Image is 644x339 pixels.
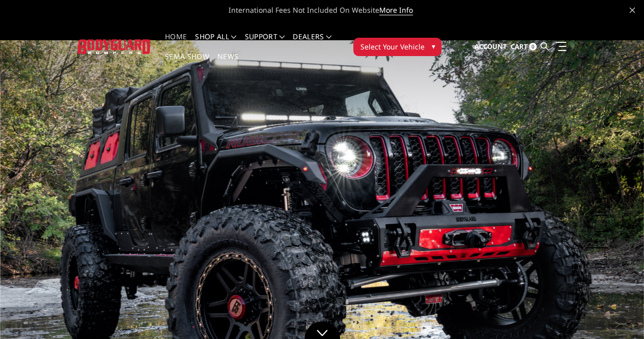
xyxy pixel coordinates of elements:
[597,199,607,216] button: 2 of 5
[510,42,527,51] span: Cart
[217,53,238,73] a: News
[304,321,340,339] a: Click to Down
[78,39,151,54] img: BODYGUARD BUMPERS
[431,41,435,51] span: ▾
[165,53,209,73] a: SEMA Show
[597,232,607,248] button: 4 of 5
[597,183,607,199] button: 1 of 5
[529,43,537,50] span: 0
[165,33,187,53] a: Home
[353,38,441,56] button: Select Your Vehicle
[510,33,537,61] a: Cart 0
[597,248,607,265] button: 5 of 5
[474,33,507,61] a: Account
[597,216,607,232] button: 3 of 5
[244,33,285,53] a: Support
[293,33,331,53] a: Dealers
[195,33,236,53] a: shop all
[474,42,507,51] span: Account
[360,41,424,52] span: Select Your Vehicle
[379,5,413,15] a: More Info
